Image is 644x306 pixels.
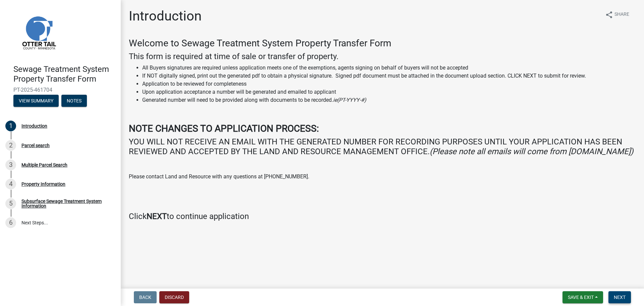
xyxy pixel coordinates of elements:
[13,98,59,104] wm-modal-confirm: Summary
[21,124,47,128] div: Introduction
[129,8,202,24] h1: Introduction
[129,212,636,221] h4: Click to continue application
[562,291,603,303] button: Save & Exit
[333,97,366,103] i: ie(PT-YYYY-#)
[430,147,633,156] i: (Please note all emails will come from [DOMAIN_NAME])
[605,11,613,19] i: share
[129,173,636,181] p: Please contact Land and Resource with any questions at [PHONE_NUMBER].
[142,88,636,96] li: Upon application acceptance a number will be generated and emailed to applicant
[139,295,151,300] span: Back
[5,140,16,151] div: 2
[129,137,636,157] h4: YOU WILL NOT RECEIVE AN EMAIL WITH THE GENERATED NUMBER FOR RECORDING PURPOSES UNTIL YOUR APPLICA...
[13,95,59,107] button: View Summary
[13,64,115,84] h4: Sewage Treatment System Property Transfer Form
[600,8,635,21] button: shareShare
[5,198,16,209] div: 5
[21,143,50,148] div: Parcel search
[142,72,636,80] li: If NOT digitally signed, print out the generated pdf to obtain a physical signature. Signed pdf d...
[568,295,594,300] span: Save & Exit
[21,199,110,208] div: Subsurface Sewage Treatment System Information
[61,98,87,104] wm-modal-confirm: Notes
[21,163,67,167] div: Multiple Parcel Search
[614,295,626,300] span: Next
[129,52,636,61] h4: This form is required at time of sale or transfer of property.
[61,95,87,107] button: Notes
[5,217,16,228] div: 6
[134,291,157,303] button: Back
[614,11,629,19] span: Share
[159,291,189,303] button: Discard
[129,38,636,49] h3: Welcome to Sewage Treatment System Property Transfer Form
[147,212,167,221] strong: NEXT
[5,179,16,189] div: 4
[142,64,636,72] li: All Buyers signatures are required unless application meets one of the exemptions, agents signing...
[142,80,636,88] li: Application to be reviewed for completeness
[13,7,64,57] img: Otter Tail County, Minnesota
[5,160,16,170] div: 3
[129,123,319,134] strong: NOTE CHANGES TO APPLICATION PROCESS:
[13,87,107,93] span: PT-2025-461704
[21,182,65,186] div: Property Information
[608,291,631,303] button: Next
[142,96,636,104] li: Generated number will need to be provided along with documents to be recorded.
[5,121,16,131] div: 1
